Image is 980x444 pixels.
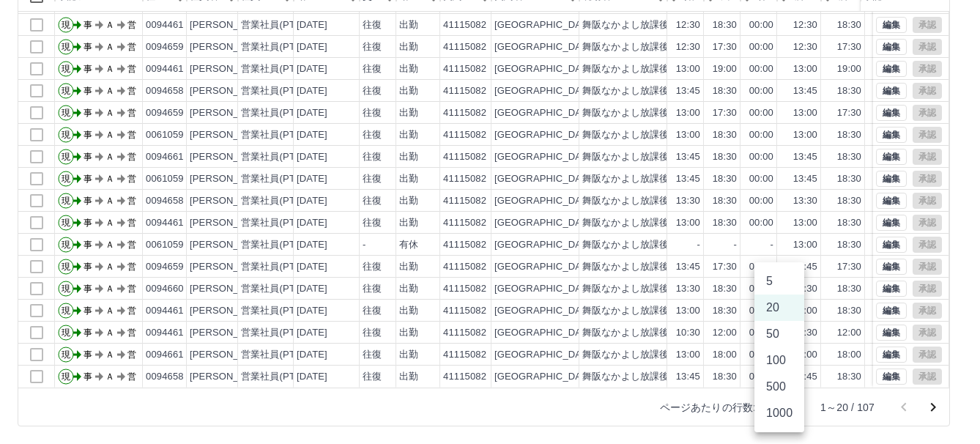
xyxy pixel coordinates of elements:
[754,347,804,374] li: 100
[754,374,804,400] li: 500
[754,321,804,347] li: 50
[754,400,804,426] li: 1000
[754,268,804,295] li: 5
[754,295,804,321] li: 20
